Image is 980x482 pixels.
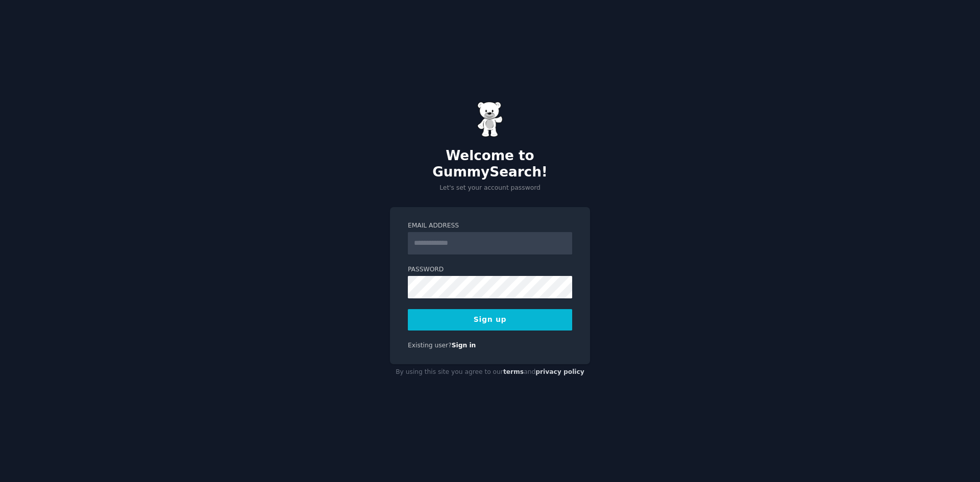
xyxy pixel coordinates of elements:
a: terms [503,368,524,375]
p: Let's set your account password [390,184,590,193]
label: Email Address [408,221,572,231]
button: Sign up [408,309,572,331]
span: Existing user? [408,342,452,349]
h2: Welcome to GummySearch! [390,148,590,180]
img: Gummy Bear [477,102,503,137]
label: Password [408,265,572,274]
a: Sign in [452,342,476,349]
div: By using this site you agree to our and [390,364,590,380]
a: privacy policy [535,368,584,375]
